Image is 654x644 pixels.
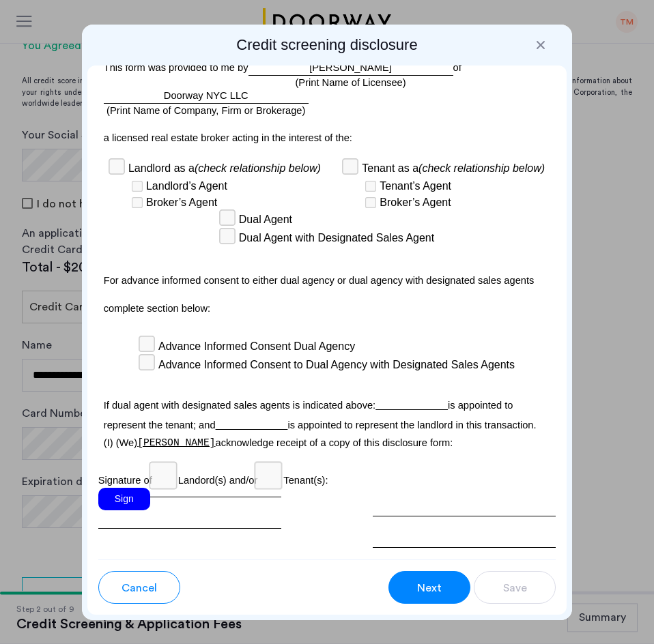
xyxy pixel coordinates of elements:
div: Sign [98,488,150,510]
span: Landlord’s Agent [146,178,227,194]
span: Landlord as a [128,160,321,177]
i: (check relationship below) [195,162,321,174]
p: (I) (We) acknowledge receipt of a copy of this disclosure form: [98,435,556,450]
span: Dual Agent [239,211,292,228]
button: button [388,571,470,604]
p: a licensed real estate broker acting in the interest of the: [98,130,556,145]
div: Doorway NYC LLC [104,88,309,104]
span: Broker’s Agent [146,194,217,211]
p: If dual agent with designated sales agents is indicated above: is appointed to represent the tena... [98,388,556,435]
p: Signature of Landord(s) and/or Tenant(s): [98,465,556,488]
span: Save [503,580,527,596]
span: Dual Agent with Designated Sales Agent [239,230,434,246]
button: button [474,571,556,604]
span: Tenant as a [362,160,545,177]
button: button [98,571,180,604]
span: Advance Informed Consent to Dual Agency with Designated Sales Agents [158,357,515,373]
span: Next [417,580,442,596]
span: Cancel [122,580,157,596]
div: (Print Name of Licensee) [295,75,406,90]
h2: Credit screening disclosure [87,35,567,55]
span: Broker’s Agent [380,194,451,211]
div: [PERSON_NAME] [248,60,453,76]
span: [PERSON_NAME] [137,437,215,448]
p: For advance informed consent to either dual agency or dual agency with designated sales agents co... [98,262,556,323]
span: Tenant’s Agent [380,178,451,194]
i: (check relationship below) [418,162,545,174]
span: Advance Informed Consent Dual Agency [158,338,355,355]
div: This form was provided to me by of [98,60,556,116]
div: (Print Name of Company, Firm or Brokerage) [106,103,305,118]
